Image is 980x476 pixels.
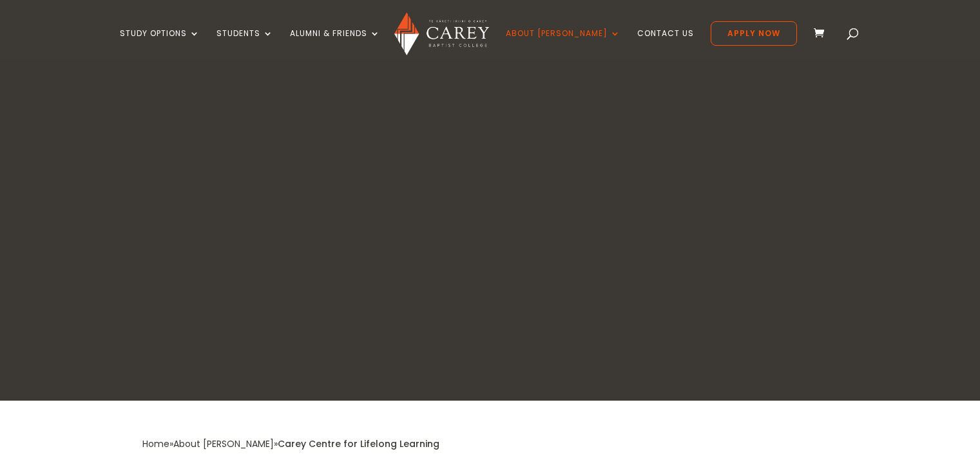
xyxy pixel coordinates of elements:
a: Study Options [120,29,200,59]
a: About [PERSON_NAME] [506,29,620,59]
span: » » [142,437,439,450]
img: Carey Baptist College [394,12,489,55]
a: Apply Now [711,21,797,46]
a: About [PERSON_NAME] [173,437,274,450]
span: Carey Centre for Lifelong Learning [278,437,439,450]
a: Home [142,437,169,450]
a: Students [216,29,273,59]
a: Alumni & Friends [290,29,380,59]
a: Contact Us [637,29,694,59]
